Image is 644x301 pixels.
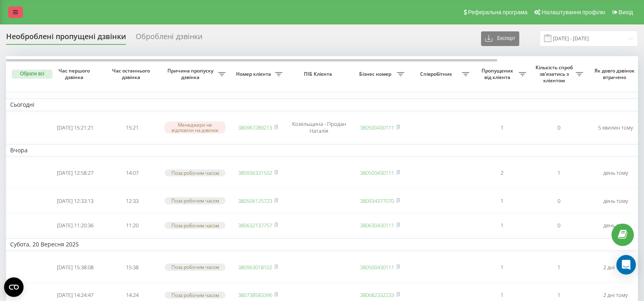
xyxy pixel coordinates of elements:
td: день тому [587,189,644,212]
td: 2 дні тому [587,253,644,282]
span: Кількість спроб зв'язатись з клієнтом [534,64,576,83]
span: Вихід [619,9,633,15]
span: Час останнього дзвінка [110,68,154,80]
td: 1 [530,253,587,282]
td: 1 [473,253,530,282]
div: Необроблені пропущені дзвінки [6,32,126,45]
td: 0 [530,113,587,143]
td: 11:20 [104,214,160,237]
span: Співробітник [412,71,462,77]
a: 380632137757 [238,222,272,229]
div: Поза робочим часом [165,292,226,299]
td: 12:33 [104,189,160,212]
a: 380500430111 [360,124,394,131]
button: Open CMP widget [4,277,24,297]
div: Поза робочим часом [165,222,226,229]
button: Обрати всі [12,70,52,79]
span: Час першого дзвінка [53,68,97,80]
td: 15:21 [104,113,160,143]
td: 1 [473,189,530,212]
div: Менеджери не відповіли на дзвінок [165,121,226,134]
span: Реферальна програма [468,9,528,15]
a: 380500430111 [360,264,394,271]
span: Бізнес номер [356,71,397,77]
div: Поза робочим часом [165,197,226,204]
td: 1 [473,214,530,237]
a: 380506125723 [238,197,272,204]
span: Налаштування профілю [542,9,605,15]
a: 380934377070 [360,197,394,204]
span: Як довго дзвінок втрачено [594,68,637,80]
td: 0 [530,214,587,237]
td: [DATE] 15:21:21 [47,113,104,143]
td: 2 [473,158,530,188]
span: ПІБ Клієнта [293,71,345,77]
a: 380630430111 [360,222,394,229]
a: 380967289213 [238,124,272,131]
a: 380738583396 [238,291,272,299]
a: 380936331502 [238,169,272,176]
td: 0 [530,189,587,212]
td: день тому [587,158,644,188]
td: [DATE] 12:33:13 [47,189,104,212]
div: Open Intercom Messenger [616,255,636,275]
span: Номер клієнта [234,71,275,77]
td: [DATE] 12:58:27 [47,158,104,188]
a: 380682332233 [360,291,394,299]
td: день тому [587,214,644,237]
div: Оброблені дзвінки [136,32,202,45]
td: 1 [530,158,587,188]
td: 1 [473,113,530,143]
td: [DATE] 15:38:08 [47,253,104,282]
td: [DATE] 11:20:36 [47,214,104,237]
div: Поза робочим часом [165,169,226,176]
span: Пропущених від клієнта [477,68,519,80]
td: 15:38 [104,253,160,282]
div: Поза робочим часом [165,264,226,270]
span: Причина пропуску дзвінка [165,68,218,80]
a: 380963018102 [238,264,272,271]
a: 380500430111 [360,169,394,176]
button: Експорт [481,31,519,46]
td: 5 хвилин тому [587,113,644,143]
td: Козельщина - Продан Наталія [286,113,351,143]
td: 14:07 [104,158,160,188]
